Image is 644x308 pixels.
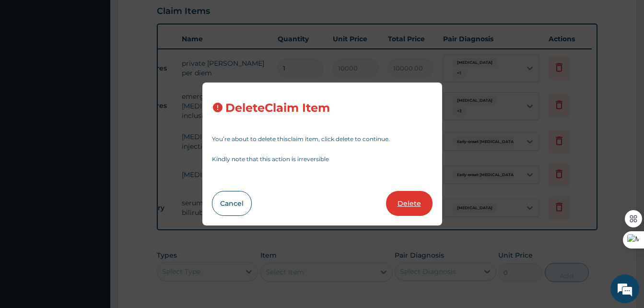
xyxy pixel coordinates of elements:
button: Delete [386,191,433,216]
img: d_794563401_company_1708531726252_794563401 [18,48,39,72]
button: Cancel [212,191,252,216]
p: You’re about to delete this claim item , click delete to continue. [212,136,433,142]
div: Minimize live chat window [157,5,180,28]
p: Kindly note that this action is irreversible [212,156,433,162]
span: We're online! [56,93,132,190]
h3: Delete Claim Item [225,102,330,115]
textarea: Type your message and hit 'Enter' [5,206,183,239]
div: Chat with us now [50,54,161,66]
